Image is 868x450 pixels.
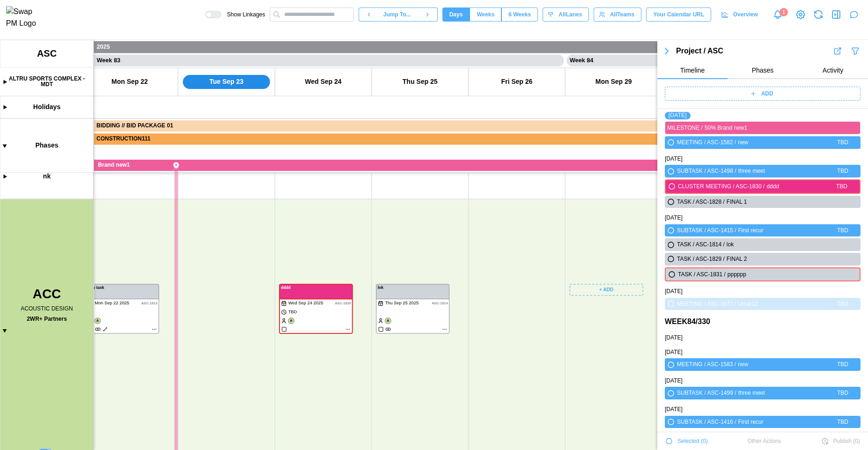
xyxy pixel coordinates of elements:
[665,434,708,448] button: Selected (0)
[610,8,634,21] span: All Teams
[665,155,683,163] a: [DATE]
[727,240,848,249] div: lok
[728,270,847,279] div: pppppp
[665,333,683,342] a: [DATE]
[677,167,736,176] div: SUBTASK / ASC-1498 /
[837,138,848,147] div: TBD
[738,360,835,369] div: new
[752,67,774,74] span: Phases
[383,8,411,21] span: Jump To...
[738,418,836,427] div: First recur
[823,67,843,74] span: Activity
[794,8,807,21] a: View Project
[766,182,834,191] div: dddd
[738,167,836,176] div: three meet
[837,389,848,398] div: TBD
[221,11,265,18] span: Show Linkages
[837,418,848,427] div: TBD
[677,138,736,147] div: MEETING / ASC-1582 /
[830,8,843,21] button: Close Drawer
[680,67,705,74] span: Timeline
[733,8,758,21] span: Overview
[449,8,463,21] span: Days
[727,255,848,264] div: FINAL 2
[667,124,703,133] div: MILESTONE /
[665,316,710,328] a: WEEK 84 / 330
[705,124,848,133] div: 50% Brand new1
[665,348,683,357] a: [DATE]
[677,418,736,427] div: SUBTASK / ASC-1416 /
[837,167,848,176] div: TBD
[770,7,786,22] a: Notifications
[832,46,843,56] button: Export Results
[477,8,494,21] span: Weeks
[837,300,848,309] div: TBD
[850,46,861,56] button: Filter
[677,226,736,235] div: SUBTASK / ASC-1415 /
[677,240,725,249] div: TASK / ASC-1814 /
[727,198,848,207] div: FINAL 1
[677,198,725,207] div: TASK / ASC-1828 /
[665,376,683,385] a: [DATE]
[812,8,825,21] button: Refresh Grid
[837,360,848,369] div: TBD
[836,182,847,191] div: TBD
[677,300,736,309] div: MEETING / ASC-1677 /
[665,405,683,414] a: [DATE]
[738,138,835,147] div: new
[653,8,704,21] span: Your Calendar URL
[738,226,836,235] div: First recur
[665,214,683,222] a: [DATE]
[677,435,708,448] span: Selected ( 0 )
[669,112,687,118] a: [DATE]
[676,45,832,57] div: Project / ASC
[678,182,765,191] div: CLUSTER MEETING / ASC-1830 /
[677,255,725,264] div: TASK / ASC-1829 /
[780,8,788,16] div: 1
[761,87,773,100] span: ADD
[677,389,736,398] div: SUBTASK / ASC-1499 /
[738,300,835,309] div: Umar12
[847,8,861,21] button: Open project assistant
[559,8,582,21] span: All Lanes
[508,8,531,21] span: 6 Weeks
[738,389,836,398] div: three meet
[677,360,736,369] div: MEETING / ASC-1583 /
[837,226,848,235] div: TBD
[678,270,726,279] div: TASK / ASC-1831 /
[6,6,44,30] img: Swap PM Logo
[665,287,683,296] a: [DATE]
